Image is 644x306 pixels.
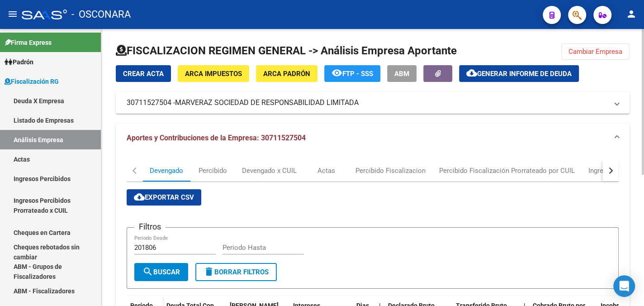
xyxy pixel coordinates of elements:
[5,57,33,67] span: Padrón
[7,9,18,19] mat-icon: menu
[588,166,644,176] div: Ingresos sin DDJJ
[116,43,457,58] h1: FISCALIZACION REGIMEN GENERAL -> Análisis Empresa Aportante
[439,166,575,176] div: Percibido Fiscalización Prorrateado por CUIL
[134,191,145,202] mat-icon: cloud_download
[5,76,59,86] span: Fiscalización RG
[175,98,359,108] span: MARVERAZ SOCIEDAD DE RESPONSABILIDAD LIMITADA
[355,166,426,176] div: Percibido Fiscalizacion
[204,268,269,276] span: Borrar Filtros
[142,266,153,277] mat-icon: search
[613,275,635,297] div: Open Intercom Messenger
[116,65,171,82] button: Crear Acta
[134,263,188,281] button: Buscar
[324,65,380,82] button: FTP - SSS
[387,65,417,82] button: ABM
[242,166,297,176] div: Devengado x CUIL
[626,9,637,19] mat-icon: person
[199,166,227,176] div: Percibido
[477,70,572,78] span: Generar informe de deuda
[116,124,630,153] mat-expansion-panel-header: Aportes y Contribuciones de la Empresa: 30711527504
[5,38,52,48] span: Firma Express
[394,70,409,78] span: ABM
[568,48,622,56] span: Cambiar Empresa
[204,266,214,277] mat-icon: delete
[116,92,630,114] mat-expansion-panel-header: 30711527504 -MARVERAZ SOCIEDAD DE RESPONSABILIDAD LIMITADA
[256,65,317,82] button: ARCA Padrón
[185,70,242,78] span: ARCA Impuestos
[195,263,277,281] button: Borrar Filtros
[150,166,183,176] div: Devengado
[127,98,608,108] mat-panel-title: 30711527504 -
[134,193,194,201] span: Exportar CSV
[142,268,180,276] span: Buscar
[561,43,630,60] button: Cambiar Empresa
[127,189,201,206] button: Exportar CSV
[71,5,131,24] span: - OSCONARA
[342,70,373,78] span: FTP - SSS
[331,67,342,78] mat-icon: remove_red_eye
[134,220,166,233] h3: Filtros
[123,70,164,78] span: Crear Acta
[466,67,477,78] mat-icon: cloud_download
[317,166,335,176] div: Actas
[178,65,249,82] button: ARCA Impuestos
[263,70,310,78] span: ARCA Padrón
[127,134,306,142] span: Aportes y Contribuciones de la Empresa: 30711527504
[459,65,579,82] button: Generar informe de deuda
